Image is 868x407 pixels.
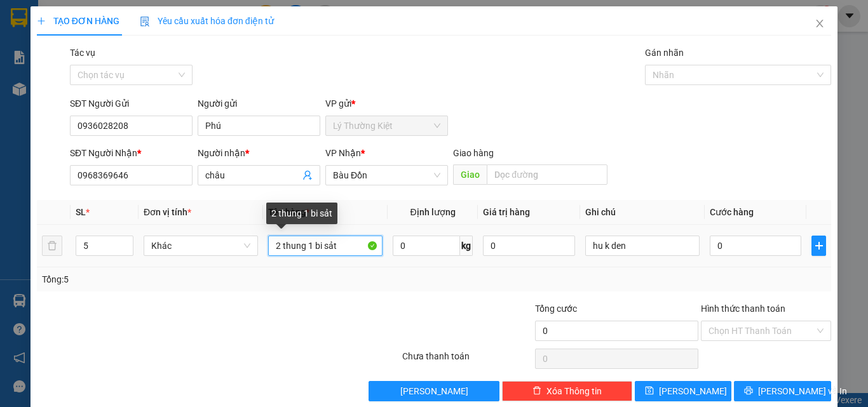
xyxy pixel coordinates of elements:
div: 0862008085 [11,57,112,74]
th: Ghi chú [580,200,705,225]
span: TẠO ĐƠN HÀNG [37,16,119,26]
div: Chưa thanh toán [401,349,534,371]
span: user-add [302,170,313,180]
span: save [645,386,654,396]
span: [PERSON_NAME] [400,384,468,398]
div: Người gửi [198,97,320,110]
span: kg [460,236,473,256]
span: Đơn vị tính [144,207,191,217]
span: plus [812,241,825,251]
span: Định lượng [410,207,455,217]
span: printer [744,386,753,396]
div: 2 thung 1 bi sảt [266,203,337,224]
span: [PERSON_NAME] và In [758,384,847,398]
button: delete [42,236,62,256]
button: [PERSON_NAME] [369,381,499,401]
div: HẢI [11,41,112,57]
span: close [815,18,825,29]
span: Giá trị hàng [483,207,530,217]
span: Cước hàng [710,207,754,217]
span: CR : [10,83,29,97]
span: Bàu Đồn [333,166,440,185]
span: Khác [151,236,250,255]
button: save[PERSON_NAME] [635,381,732,401]
div: [PERSON_NAME] [121,11,224,39]
span: Nhận: [121,11,152,24]
label: Tác vụ [70,48,95,58]
input: Dọc đường [487,164,607,185]
input: VD: Bàn, Ghế [268,236,383,256]
div: 0824870366 [121,55,224,72]
div: SĐT Người Nhận [70,146,193,160]
span: Giao hàng [453,148,494,158]
input: Ghi Chú [585,236,700,256]
span: Lý Thường Kiệt [333,116,440,135]
img: icon [140,17,150,27]
span: Xóa Thông tin [546,384,602,398]
button: printer[PERSON_NAME] và In [734,381,831,401]
span: Yêu cầu xuất hóa đơn điện tử [140,16,274,26]
div: QUỐC [121,39,224,55]
div: SĐT Người Gửi [70,97,193,110]
div: Tổng: 5 [42,272,336,286]
button: plus [811,236,826,256]
button: deleteXóa Thông tin [502,381,632,401]
div: 40.000 [10,82,114,97]
button: Close [802,6,837,42]
span: SL [76,207,86,217]
span: Giao [453,164,487,185]
div: VP gửi [325,97,448,110]
input: 0 [483,236,574,256]
div: Người nhận [198,146,320,160]
label: Gán nhãn [645,48,684,58]
span: [PERSON_NAME] [659,384,727,398]
div: Lý Thường Kiệt [11,11,112,41]
span: delete [532,386,541,396]
span: VP Nhận [325,148,361,158]
span: plus [37,17,46,25]
label: Hình thức thanh toán [701,304,785,314]
span: Tổng cước [535,304,577,314]
span: Gửi: [11,12,31,25]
